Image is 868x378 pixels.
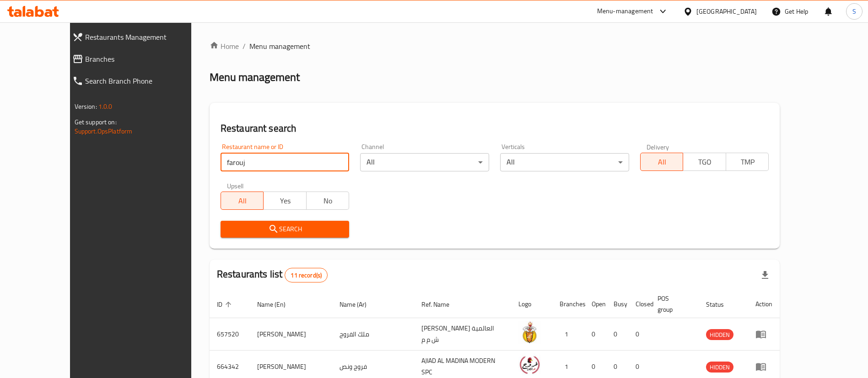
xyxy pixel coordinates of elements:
span: Version: [75,101,97,112]
a: Support.OpsPlatform [75,125,133,137]
button: All [221,192,264,210]
span: Get support on: [75,116,117,128]
span: POS group [658,293,688,315]
span: S [852,6,856,16]
th: Action [748,290,780,318]
td: [PERSON_NAME] [250,318,332,351]
span: Name (En) [257,299,297,310]
a: Search Branch Phone [65,70,215,92]
button: Search [221,221,350,238]
div: HIDDEN [706,362,733,373]
span: HIDDEN [706,362,733,373]
span: ID [217,299,234,310]
span: Branches [85,53,208,64]
th: Branches [552,290,584,318]
td: 1 [552,318,584,351]
span: 11 record(s) [285,271,327,280]
div: Menu [755,361,772,372]
div: All [500,153,629,171]
img: Farouj Wnos [518,353,541,376]
span: Menu management [249,41,310,52]
a: Restaurants Management [65,26,215,48]
nav: breadcrumb [210,41,780,52]
td: 657520 [210,318,250,351]
span: All [644,155,680,169]
th: Open [584,290,606,318]
span: HIDDEN [706,330,733,340]
span: Yes [267,194,303,208]
th: Closed [628,290,650,318]
div: All [360,153,489,171]
div: Total records count [285,268,328,282]
span: Ref. Name [421,299,461,310]
span: TGO [687,155,722,169]
h2: Restaurant search [221,122,769,135]
span: TMP [730,155,766,169]
span: All [225,194,260,208]
span: Search Branch Phone [85,75,208,86]
span: Search [228,224,342,235]
h2: Menu management [210,70,300,85]
label: Upsell [227,182,244,189]
img: Malek Al Farouj [518,321,541,344]
button: No [306,192,350,210]
th: Busy [606,290,628,318]
h2: Restaurants list [217,267,328,282]
button: TMP [726,153,769,171]
li: / [243,41,246,52]
span: Name (Ar) [340,299,378,310]
label: Delivery [647,144,669,150]
div: Menu-management [597,6,653,17]
span: No [310,194,346,208]
span: Restaurants Management [85,32,208,43]
button: All [640,153,684,171]
td: 0 [606,318,628,351]
td: ملك الفروج [332,318,415,351]
span: 1.0.0 [98,101,113,112]
td: 0 [584,318,606,351]
a: Home [210,41,239,52]
div: [GEOGRAPHIC_DATA] [696,6,757,16]
input: Search for restaurant name or ID.. [221,153,350,171]
span: Status [706,299,736,310]
button: TGO [683,153,726,171]
div: Export file [754,264,776,286]
td: [PERSON_NAME] العالمية ش م م [414,318,511,351]
div: HIDDEN [706,329,733,340]
div: Menu [755,329,772,340]
td: 0 [628,318,650,351]
button: Yes [263,192,307,210]
a: Branches [65,48,215,70]
th: Logo [511,290,552,318]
